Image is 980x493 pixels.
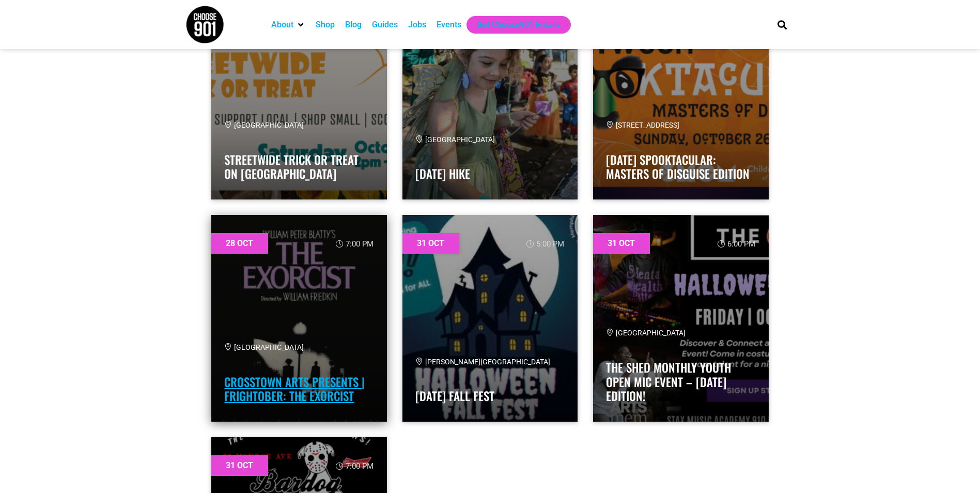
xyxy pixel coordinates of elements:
[415,135,495,144] span: [GEOGRAPHIC_DATA]
[316,19,335,31] a: Shop
[773,16,790,33] div: Search
[224,373,365,405] a: Crosstown Arts Presents | Frightober: The Exorcist
[415,387,494,405] a: [DATE] Fall Fest
[372,19,398,31] a: Guides
[224,121,304,129] span: [GEOGRAPHIC_DATA]
[266,16,310,34] div: About
[224,343,304,351] span: [GEOGRAPHIC_DATA]
[437,19,461,31] a: Events
[606,329,686,337] span: [GEOGRAPHIC_DATA]
[606,121,679,129] span: [STREET_ADDRESS]
[606,151,750,183] a: [DATE] Spooktacular: Masters of Disguise edition
[477,19,561,31] a: Get Choose901 Emails
[271,19,293,31] a: About
[224,151,359,183] a: Streetwide Trick or Treat on [GEOGRAPHIC_DATA]
[345,19,362,31] a: Blog
[266,16,760,34] nav: Main nav
[415,165,470,182] a: [DATE] Hike
[408,19,426,31] a: Jobs
[415,358,550,366] span: [PERSON_NAME][GEOGRAPHIC_DATA]
[606,359,731,405] a: The Shed Monthly Youth Open Mic Event – [DATE] Edition!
